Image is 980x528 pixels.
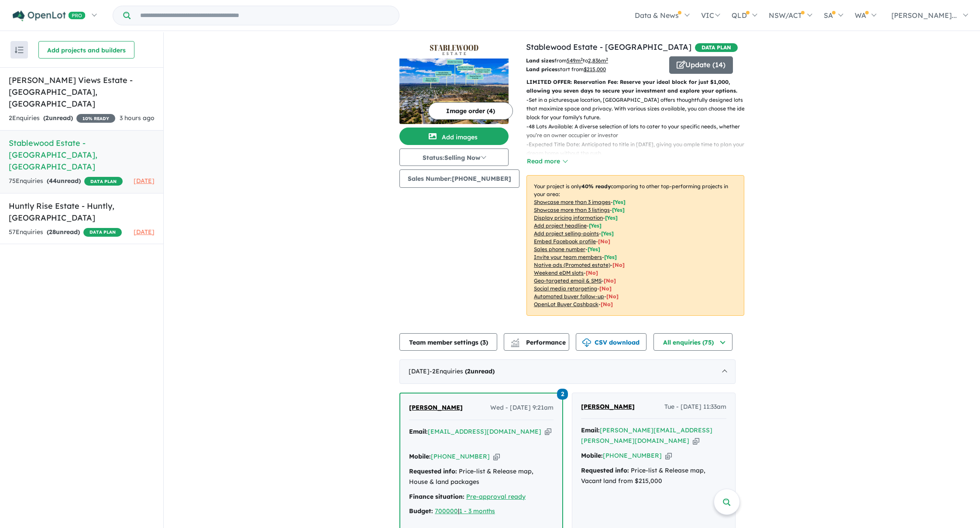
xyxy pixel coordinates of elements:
a: Pre-approval ready [466,493,526,500]
img: download icon [582,338,591,347]
b: Land prices [526,66,557,72]
h5: Huntly Rise Estate - Huntly , [GEOGRAPHIC_DATA] [9,200,155,224]
a: Stablewood Estate - [GEOGRAPHIC_DATA] [526,42,691,52]
button: Team member settings (3) [399,333,497,351]
span: 2 [557,389,568,400]
u: Embed Facebook profile [534,238,596,245]
button: Copy [493,452,500,461]
b: Land sizes [526,57,554,64]
button: Copy [693,436,699,445]
span: DATA PLAN [83,228,122,237]
span: [ Yes ] [588,246,600,252]
div: Price-list & Release map, House & land packages [409,466,554,487]
img: line-chart.svg [511,338,519,343]
sup: 2 [581,57,583,62]
sup: 2 [606,57,608,62]
a: [PERSON_NAME] [581,402,635,412]
span: [No] [586,269,598,276]
strong: Mobile: [409,452,431,460]
span: [DATE] [134,177,155,185]
p: - Set in a picturesque location, [GEOGRAPHIC_DATA] offers thoughtfully designed lots that maximiz... [526,96,751,122]
p: LIMITED OFFER: Reservation Fee: Reserve your ideal block for just $1,000, allowing you seven days... [526,78,744,96]
span: 28 [49,228,56,236]
div: | [409,506,554,517]
span: Tue - [DATE] 11:33am [664,402,726,412]
span: 2 [45,114,49,122]
strong: ( unread) [47,228,80,236]
span: [No] [606,293,619,300]
u: Display pricing information [534,214,603,221]
span: [ Yes ] [605,214,618,221]
button: Read more [526,156,567,166]
span: [PERSON_NAME]... [891,11,957,20]
span: [ No ] [598,238,610,245]
a: Stablewood Estate - Benalla LogoStablewood Estate - Benalla [399,41,509,124]
span: Performance [512,338,566,346]
button: Sales Number:[PHONE_NUMBER] [399,169,519,188]
u: $ 215,000 [584,66,606,72]
u: Automated buyer follow-up [534,293,604,300]
b: 40 % ready [581,183,611,190]
strong: Requested info: [581,466,629,474]
p: from [526,56,663,65]
strong: ( unread) [43,114,73,122]
strong: Email: [581,426,600,434]
a: [PHONE_NUMBER] [603,452,662,459]
span: [ Yes ] [601,230,614,237]
span: 10 % READY [76,114,115,123]
u: Add project selling-points [534,230,599,237]
span: [ Yes ] [612,207,625,213]
strong: ( unread) [465,367,495,375]
span: [PERSON_NAME] [409,404,463,411]
span: [No] [599,285,612,292]
a: 700000 [435,507,458,515]
span: to [583,57,608,64]
u: Showcase more than 3 listings [534,207,610,213]
button: Performance [504,333,569,351]
h5: [PERSON_NAME] Views Estate - [GEOGRAPHIC_DATA] , [GEOGRAPHIC_DATA] [9,74,155,110]
span: 2 [467,367,471,375]
img: Openlot PRO Logo White [13,10,86,21]
u: Invite your team members [534,254,602,260]
button: Copy [545,427,551,436]
button: Status:Selling Now [399,148,509,166]
button: Update (14) [669,56,733,74]
span: 44 [49,177,57,185]
div: Price-list & Release map, Vacant land from $215,000 [581,466,726,487]
div: 2 Enquir ies [9,113,115,124]
span: [ Yes ] [589,222,602,229]
span: [PERSON_NAME] [581,403,635,411]
span: [No] [604,277,616,284]
strong: Finance situation: [409,493,464,500]
img: Stablewood Estate - Benalla [399,59,509,124]
a: [PHONE_NUMBER] [431,452,490,460]
p: - Expected Title Date: Anticipated to title in [DATE], giving you ample time to plan your dream h... [526,140,751,158]
span: [ Yes ] [604,254,617,260]
button: Add projects and builders [38,41,134,59]
span: [No] [601,301,613,307]
div: 75 Enquir ies [9,176,123,186]
a: 2 [557,388,568,400]
strong: Budget: [409,507,433,515]
u: Weekend eDM slots [534,269,584,276]
h5: Stablewood Estate - [GEOGRAPHIC_DATA] , [GEOGRAPHIC_DATA] [9,137,155,173]
a: [EMAIL_ADDRESS][DOMAIN_NAME] [428,428,541,435]
span: [No] [612,262,625,268]
button: All enquiries (75) [653,333,732,351]
strong: Email: [409,428,428,435]
strong: ( unread) [47,177,81,185]
span: [ Yes ] [613,199,626,205]
img: Stablewood Estate - Benalla Logo [403,45,505,55]
span: DATA PLAN [695,43,738,52]
img: sort.svg [15,47,24,53]
a: [PERSON_NAME][EMAIL_ADDRESS][PERSON_NAME][DOMAIN_NAME] [581,426,712,445]
a: 1 - 3 months [459,507,495,515]
img: bar-chart.svg [511,341,519,347]
u: Social media retargeting [534,285,597,292]
span: - 2 Enquir ies [430,367,495,375]
div: 57 Enquir ies [9,227,122,238]
button: Copy [665,451,672,460]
